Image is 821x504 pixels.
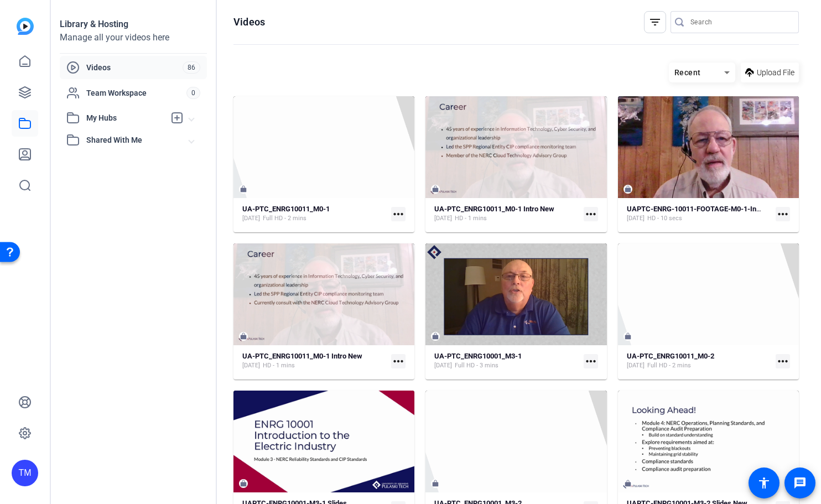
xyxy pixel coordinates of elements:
span: My Hubs [86,112,165,124]
strong: UA-PTC_ENRG10011_M0-2 [627,352,714,360]
span: [DATE] [242,214,260,223]
a: UA-PTC_ENRG10011_M0-1 Intro New[DATE]HD - 1 mins [434,205,579,223]
a: UA-PTC_ENRG10011_M0-1 Intro New[DATE]HD - 1 mins [242,352,387,370]
button: Upload File [741,63,799,82]
mat-icon: more_horiz [584,354,598,368]
mat-icon: more_horiz [391,207,406,221]
span: [DATE] [627,214,645,223]
span: 86 [183,61,200,74]
span: [DATE] [434,361,452,370]
mat-icon: accessibility [757,476,771,490]
span: Recent [674,68,701,77]
a: UAPTC-ENRG-10011-FOOTAGE-M0-1-Instructor-Outro-Only-[DATE]HD - 10 secs [627,205,771,223]
span: HD - 1 mins [263,361,295,370]
mat-expansion-panel-header: My Hubs [60,107,207,129]
a: UA-PTC_ENRG10011_M0-2[DATE]Full HD - 2 mins [627,352,771,370]
mat-icon: more_horiz [776,207,790,221]
mat-icon: message [793,476,807,490]
span: Upload File [757,67,794,79]
span: Team Workspace [86,87,186,98]
span: [DATE] [434,214,452,223]
strong: UA-PTC_ENRG10011_M0-1 Intro New [434,205,554,213]
mat-icon: filter_list [648,15,662,29]
mat-icon: more_horiz [391,354,406,368]
strong: UA-PTC_ENRG10001_M3-1 [434,352,522,360]
span: HD - 10 secs [647,214,682,223]
span: Full HD - 2 mins [263,214,306,223]
span: [DATE] [242,361,260,370]
mat-icon: more_horiz [776,354,790,368]
span: Full HD - 2 mins [647,361,691,370]
div: TM [12,460,38,486]
strong: UA-PTC_ENRG10011_M0-1 [242,205,330,213]
span: HD - 1 mins [455,214,487,223]
input: Search [690,15,790,29]
span: Full HD - 3 mins [455,361,498,370]
span: Videos [86,62,183,73]
span: [DATE] [627,361,645,370]
a: UA-PTC_ENRG10001_M3-1[DATE]Full HD - 3 mins [434,352,579,370]
img: blue-gradient.svg [17,18,34,35]
span: Shared With Me [86,134,189,146]
div: Manage all your videos here [60,31,207,44]
a: UA-PTC_ENRG10011_M0-1[DATE]Full HD - 2 mins [242,205,387,223]
mat-icon: more_horiz [584,207,598,221]
h1: Videos [233,15,265,29]
mat-expansion-panel-header: Shared With Me [60,129,207,151]
strong: UA-PTC_ENRG10011_M0-1 Intro New [242,352,362,360]
span: 0 [186,87,200,99]
div: Library & Hosting [60,18,207,31]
